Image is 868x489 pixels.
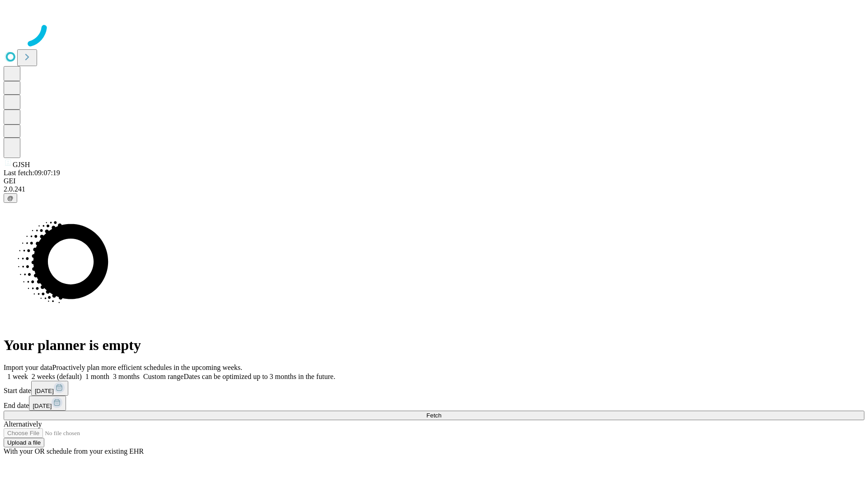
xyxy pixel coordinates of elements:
[4,396,864,411] div: End date
[426,412,441,419] span: Fetch
[7,195,14,201] span: @
[4,337,864,354] h1: Your planner is empty
[31,381,68,396] button: [DATE]
[35,388,54,394] span: [DATE]
[4,420,42,428] span: Alternatively
[4,185,864,193] div: 2.0.241
[4,381,864,396] div: Start date
[4,438,44,447] button: Upload a file
[4,411,864,420] button: Fetch
[4,447,144,455] span: With your OR schedule from your existing EHR
[113,373,140,380] span: 3 months
[4,364,52,371] span: Import your data
[85,373,109,380] span: 1 month
[13,161,30,168] span: GJSH
[4,169,60,177] span: Last fetch: 09:07:19
[29,396,66,411] button: [DATE]
[143,373,184,380] span: Custom range
[7,373,28,380] span: 1 week
[184,373,335,380] span: Dates can be optimized up to 3 months in the future.
[4,177,864,185] div: GEI
[52,364,242,371] span: Proactively plan more efficient schedules in the upcoming weeks.
[32,373,82,380] span: 2 weeks (default)
[33,403,52,409] span: [DATE]
[4,193,17,203] button: @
